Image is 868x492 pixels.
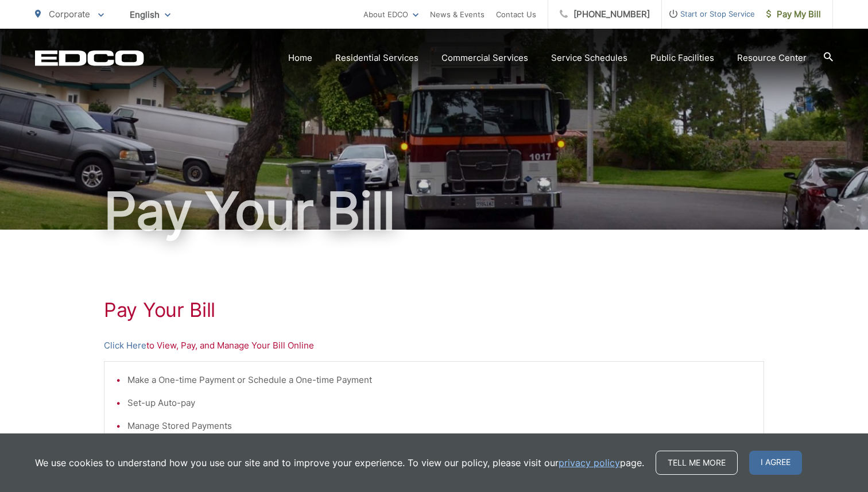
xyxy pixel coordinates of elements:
span: English [121,5,179,25]
a: Service Schedules [551,51,627,65]
a: Home [288,51,312,65]
li: Manage Stored Payments [127,419,752,433]
a: News & Events [430,7,485,21]
a: Residential Services [335,51,418,65]
a: EDCD logo. Return to the homepage. [35,50,144,66]
span: Corporate [49,9,90,20]
a: Public Facilities [650,51,714,65]
li: Make a One-time Payment or Schedule a One-time Payment [127,373,752,387]
a: Commercial Services [441,51,528,65]
li: Set-up Auto-pay [127,396,752,410]
p: We use cookies to understand how you use our site and to improve your experience. To view our pol... [35,456,644,470]
span: I agree [749,451,802,475]
span: Pay My Bill [766,7,821,21]
a: Click Here [104,339,146,352]
a: Resource Center [737,51,807,65]
a: Tell me more [656,451,738,475]
h1: Pay Your Bill [104,299,764,321]
a: privacy policy [559,456,620,470]
a: Contact Us [496,7,536,21]
p: to View, Pay, and Manage Your Bill Online [104,339,764,352]
a: About EDCO [363,7,418,21]
h1: Pay Your Bill [35,183,833,240]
